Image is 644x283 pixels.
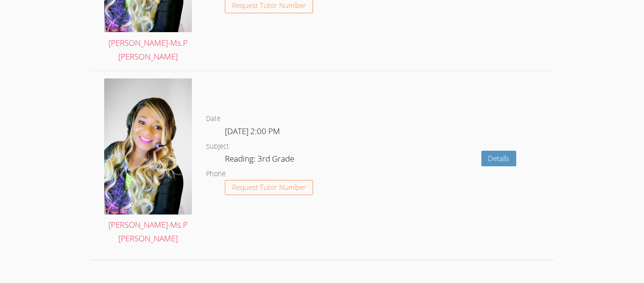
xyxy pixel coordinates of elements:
[104,78,192,246] a: [PERSON_NAME]-Ms.P [PERSON_NAME]
[232,184,306,191] span: Request Tutor Number
[206,168,226,180] dt: Phone
[225,152,296,168] dd: Reading: 3rd Grade
[104,78,192,214] img: avatar.png
[232,2,306,9] span: Request Tutor Number
[225,180,313,196] button: Request Tutor Number
[206,141,229,153] dt: Subject
[206,113,221,125] dt: Date
[225,126,280,137] span: [DATE] 2:00 PM
[481,151,517,166] a: Details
